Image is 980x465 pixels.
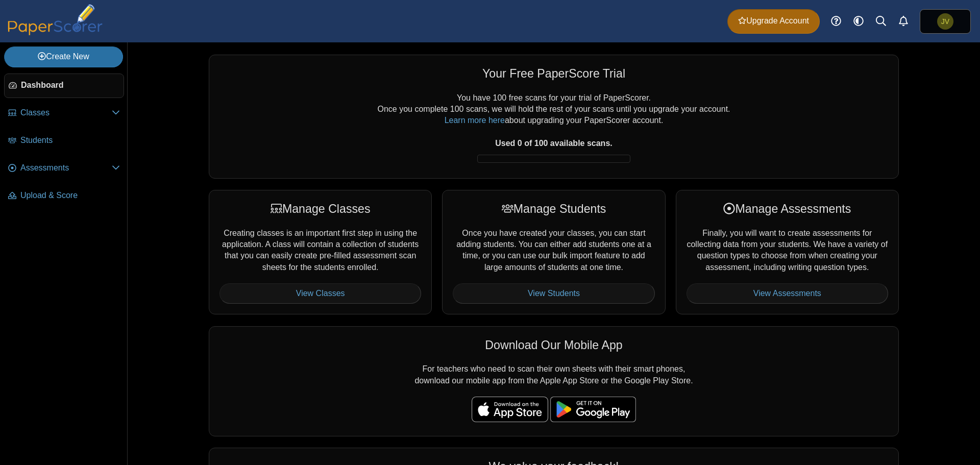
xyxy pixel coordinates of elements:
span: Jonathan Valdez [941,18,949,25]
div: Manage Classes [219,201,421,217]
a: Dashboard [4,74,124,98]
a: Classes [4,101,124,126]
a: Learn more here [445,116,505,125]
a: Assessments [4,156,124,181]
div: Once you have created your classes, you can start adding students. You can either add students on... [442,190,665,314]
a: View Assessments [687,283,888,304]
a: Upgrade Account [727,9,820,34]
div: Finally, you will want to create assessments for collecting data from your students. We have a va... [676,190,899,314]
span: Dashboard [21,80,119,91]
div: Manage Assessments [687,201,888,217]
div: For teachers who need to scan their own sheets with their smart phones, download our mobile app f... [209,326,899,436]
a: PaperScorer [4,28,106,37]
div: Manage Students [453,201,654,217]
a: Alerts [892,10,915,33]
span: Classes [20,107,112,118]
div: Your Free PaperScore Trial [219,65,888,82]
img: google-play-badge.png [550,397,636,422]
div: You have 100 free scans for your trial of PaperScorer. Once you complete 100 scans, we will hold ... [219,92,888,168]
span: Assessments [20,162,112,174]
a: Upload & Score [4,184,124,208]
img: PaperScorer [4,4,106,35]
span: Upload & Score [20,190,120,201]
span: Jonathan Valdez [937,13,953,30]
a: Jonathan Valdez [920,9,971,34]
div: Creating classes is an important first step in using the application. A class will contain a coll... [209,190,432,314]
a: Students [4,129,124,153]
b: Used 0 of 100 available scans. [495,139,612,148]
span: Students [20,135,120,146]
span: Upgrade Account [738,15,809,27]
a: View Students [453,283,654,304]
img: apple-store-badge.svg [472,397,548,422]
a: View Classes [219,283,421,304]
a: Create New [4,46,123,67]
div: Download Our Mobile App [219,337,888,353]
